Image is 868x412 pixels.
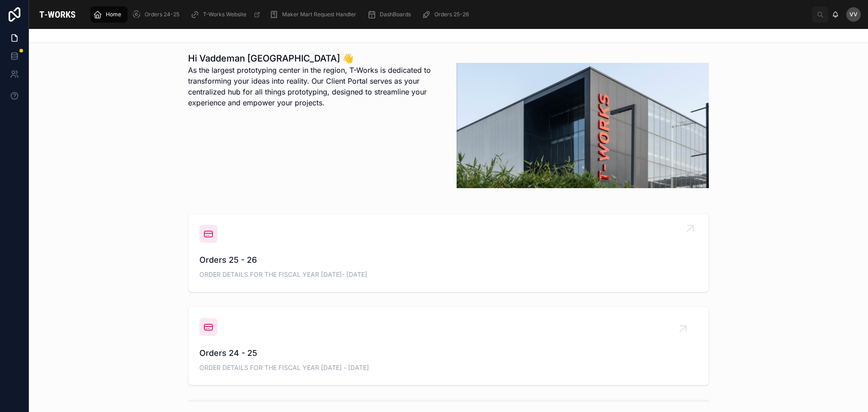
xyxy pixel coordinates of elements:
span: DashBoards [380,11,411,18]
span: T-Works Website [203,11,246,18]
img: App logo [36,7,79,22]
a: Orders 25-26 [419,6,475,23]
span: Orders 24-25 [145,11,179,18]
img: 20656-Tworks-build.png [457,63,709,188]
span: VV [849,11,858,18]
span: ORDER DETAILS FOR THE FISCAL YEAR [DATE] - [DATE] [199,363,698,372]
a: T-Works Website [188,6,265,23]
a: Orders 24 - 25ORDER DETAILS FOR THE FISCAL YEAR [DATE] - [DATE] [189,307,708,385]
span: Orders 25 - 26 [199,254,698,266]
p: As the largest prototyping center in the region, T-Works is dedicated to transforming your ideas ... [188,65,440,108]
div: scrollable content [86,5,812,24]
a: Orders 24-25 [129,6,186,23]
span: Maker Mart Request Handler [282,11,356,18]
span: Home [106,11,121,18]
a: Orders 25 - 26ORDER DETAILS FOR THE FISCAL YEAR [DATE]- [DATE] [189,214,708,292]
span: ORDER DETAILS FOR THE FISCAL YEAR [DATE]- [DATE] [199,270,698,279]
span: Orders 24 - 25 [199,347,698,360]
h1: Hi Vaddeman [GEOGRAPHIC_DATA] 👋 [188,52,440,65]
a: DashBoards [364,6,417,23]
span: Orders 25-26 [434,11,469,18]
a: Maker Mart Request Handler [267,6,363,23]
a: Home [90,6,127,23]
